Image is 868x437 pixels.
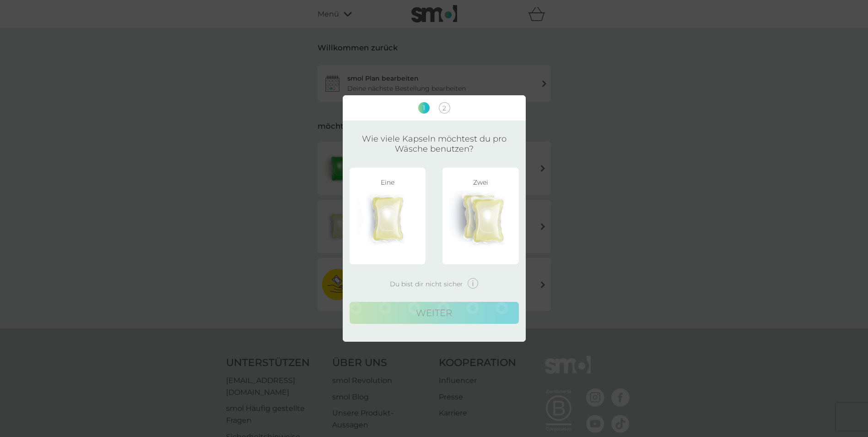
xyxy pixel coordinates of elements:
[468,278,478,289] img: inaktiv
[350,302,519,324] button: weiter
[445,179,517,186] div: Zwei
[352,179,424,186] div: Eine
[350,134,519,154] h2: Wie viele Kapseln möchtest du pro Wäsche benutzen?
[449,190,512,247] img: Wahl
[390,281,463,287] span: Du bist dir nicht sicher
[439,102,450,114] span: 2
[356,190,419,247] img: Wahl
[418,102,430,114] span: 1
